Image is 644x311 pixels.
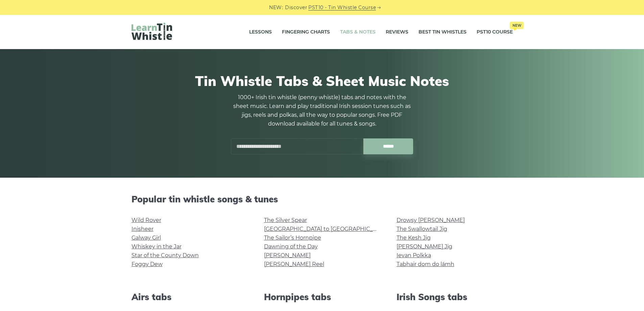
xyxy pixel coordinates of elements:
a: Tabhair dom do lámh [397,261,454,267]
a: Best Tin Whistles [419,24,467,41]
a: [PERSON_NAME] [264,252,311,259]
a: Inisheer [132,226,153,232]
a: The Silver Spear [264,217,307,223]
h1: Tin Whistle Tabs & Sheet Music Notes [132,73,513,89]
a: The Swallowtail Jig [397,226,447,232]
a: Wild Rover [132,217,161,223]
a: Foggy Dew [132,261,163,267]
a: Tabs & Notes [340,24,376,41]
a: Galway Girl [132,235,161,241]
a: The Kesh Jig [397,235,431,241]
h2: Irish Songs tabs [397,292,513,302]
a: Dawning of the Day [264,243,318,250]
a: Star of the County Down [132,252,199,259]
a: Lessons [249,24,272,41]
p: 1000+ Irish tin whistle (penny whistle) tabs and notes with the sheet music. Learn and play tradi... [231,93,413,128]
span: New [510,22,524,29]
a: Ievan Polkka [397,252,431,259]
h2: Popular tin whistle songs & tunes [132,194,513,204]
a: [PERSON_NAME] Reel [264,261,324,267]
a: Whiskey in the Jar [132,243,182,250]
a: [GEOGRAPHIC_DATA] to [GEOGRAPHIC_DATA] [264,226,389,232]
a: Fingering Charts [282,24,330,41]
a: [PERSON_NAME] Jig [397,243,452,250]
a: PST10 CourseNew [477,24,513,41]
a: The Sailor’s Hornpipe [264,235,321,241]
a: Reviews [386,24,408,41]
h2: Hornpipes tabs [264,292,380,302]
h2: Airs tabs [132,292,248,302]
img: LearnTinWhistle.com [132,23,172,40]
a: Drowsy [PERSON_NAME] [397,217,465,223]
